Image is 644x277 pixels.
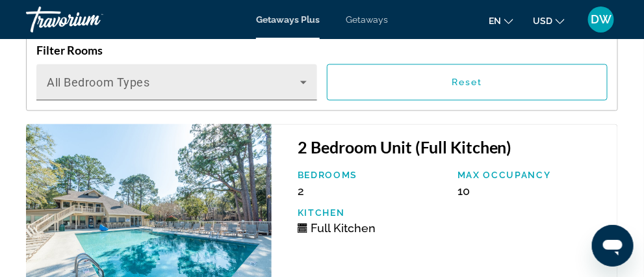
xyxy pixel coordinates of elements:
p: Max Occupancy [457,170,604,180]
a: Getaways Plus [256,14,320,25]
iframe: Button to launch messaging window [592,225,634,267]
span: Reset [452,77,483,87]
span: 2 [298,184,304,198]
p: Kitchen [298,207,444,218]
button: User Menu [584,6,618,33]
span: en [489,16,501,26]
p: Bedrooms [298,170,444,180]
h3: 2 Bedroom Unit (Full Kitchen) [298,137,604,157]
h4: Filter Rooms [36,43,608,57]
button: Reset [327,64,608,100]
a: Travorium [26,3,156,36]
a: Getaways [346,14,388,25]
button: Change currency [533,11,565,30]
span: USD [533,16,552,26]
button: Change language [489,11,513,30]
span: DW [591,13,612,26]
span: 10 [457,184,470,198]
span: Full Kitchen [311,221,376,235]
span: All Bedroom Types [47,75,150,89]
